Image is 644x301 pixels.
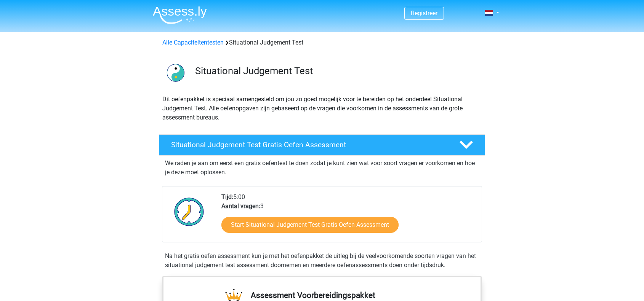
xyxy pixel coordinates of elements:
[159,56,192,89] img: situational judgement test
[195,65,479,77] h3: Situational Judgement Test
[153,6,207,24] img: Assessly
[170,193,208,231] img: Klok
[221,202,260,210] b: Aantal vragen:
[162,95,482,122] p: Dit oefenpakket is speciaal samengesteld om jou zo goed mogelijk voor te bereiden op het onderdee...
[221,193,233,201] b: Tijd:
[162,252,482,270] div: Na het gratis oefen assessment kun je met het oefenpakket de uitleg bij de veelvoorkomende soorte...
[411,10,437,17] a: Registreer
[171,140,447,149] h4: Situational Judgement Test Gratis Oefen Assessment
[156,134,488,156] a: Situational Judgement Test Gratis Oefen Assessment
[165,159,479,177] p: We raden je aan om eerst een gratis oefentest te doen zodat je kunt zien wat voor soort vragen er...
[216,193,481,242] div: 5:00 3
[221,217,399,233] a: Start Situational Judgement Test Gratis Oefen Assessment
[159,38,485,47] div: Situational Judgement Test
[162,39,224,46] a: Alle Capaciteitentesten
